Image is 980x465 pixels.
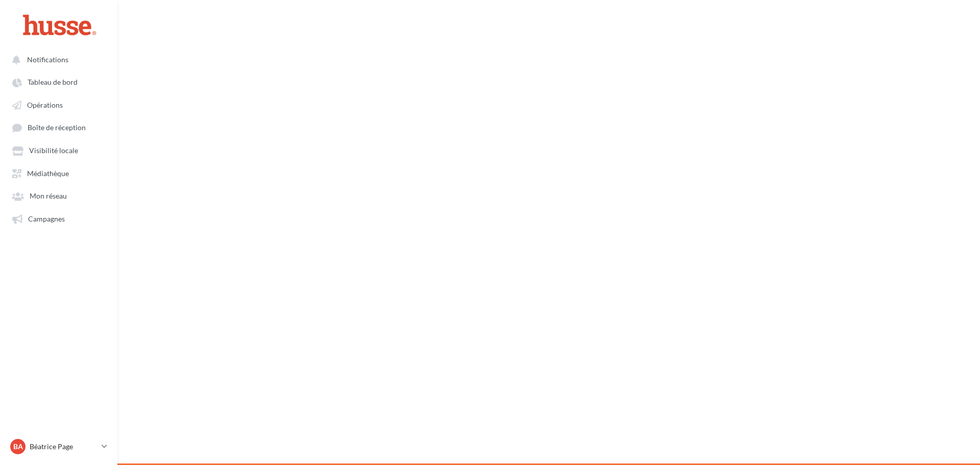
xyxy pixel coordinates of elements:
button: Notifications [6,50,107,68]
span: Campagnes [28,214,65,223]
p: Béatrice Page [30,442,97,452]
span: Opérations [27,101,63,109]
span: Ba [13,442,23,452]
span: Médiathèque [27,169,69,178]
span: Boîte de réception [28,124,86,132]
span: Notifications [27,55,68,64]
a: Opérations [6,95,111,114]
span: Mon réseau [30,192,67,201]
span: Tableau de bord [28,78,78,87]
a: Médiathèque [6,164,111,182]
a: Ba Béatrice Page [8,437,109,456]
a: Tableau de bord [6,72,111,91]
a: Visibilité locale [6,141,111,159]
a: Boîte de réception [6,118,111,137]
a: Campagnes [6,209,111,228]
a: Mon réseau [6,186,111,205]
span: Visibilité locale [29,146,78,155]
